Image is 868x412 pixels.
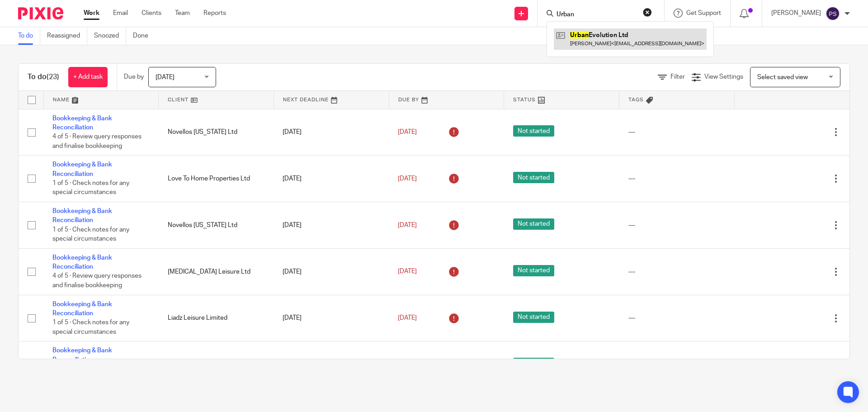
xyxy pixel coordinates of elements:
[159,156,274,202] td: Love To Home Properties Ltd
[52,227,129,242] span: 1 of 5 · Check notes for any special circumstances
[124,72,144,81] p: Due by
[274,109,389,156] td: [DATE]
[18,7,63,19] img: Pixie
[628,174,726,183] div: ---
[52,320,129,336] span: 1 of 5 · Check notes for any special circumstances
[133,27,155,45] a: Done
[513,265,554,276] span: Not started
[52,255,112,270] a: Bookkeeping & Bank Reconciliation
[628,313,726,322] div: ---
[156,74,175,81] span: [DATE]
[113,9,128,18] a: Email
[513,218,554,230] span: Not started
[513,125,554,137] span: Not started
[556,11,637,19] input: Search
[643,8,652,17] button: Clear
[52,301,112,317] a: Bookkeeping & Bank Reconciliation
[175,9,190,18] a: Team
[47,27,87,45] a: Reassigned
[68,67,108,87] a: + Add task
[274,156,389,202] td: [DATE]
[670,74,685,80] span: Filter
[398,222,417,228] span: [DATE]
[47,73,59,81] span: (23)
[274,295,389,341] td: [DATE]
[513,172,554,183] span: Not started
[398,315,417,321] span: [DATE]
[398,269,417,275] span: [DATE]
[826,6,840,21] img: svg%3E
[52,180,129,196] span: 1 of 5 · Check notes for any special circumstances
[159,341,274,388] td: Whorlton Pods Limited
[628,221,726,230] div: ---
[704,74,743,80] span: View Settings
[159,202,274,249] td: Novellos [US_STATE] Ltd
[274,248,389,295] td: [DATE]
[398,129,417,135] span: [DATE]
[52,133,142,149] span: 4 of 5 · Review query responses and finalise bookkeeping
[203,9,226,18] a: Reports
[159,295,274,341] td: Liadz Leisure Limited
[159,248,274,295] td: [MEDICAL_DATA] Leisure Ltd
[18,27,40,45] a: To do
[52,273,142,289] span: 4 of 5 · Review query responses and finalise bookkeeping
[628,97,644,102] span: Tags
[628,128,726,137] div: ---
[52,115,112,131] a: Bookkeeping & Bank Reconciliation
[52,208,112,223] a: Bookkeeping & Bank Reconciliation
[142,9,161,18] a: Clients
[274,202,389,249] td: [DATE]
[274,341,389,388] td: [DATE]
[513,358,554,369] span: Not started
[52,161,112,177] a: Bookkeeping & Bank Reconciliation
[757,74,808,81] span: Select saved view
[771,9,821,18] p: [PERSON_NAME]
[686,10,721,16] span: Get Support
[84,9,99,18] a: Work
[398,175,417,182] span: [DATE]
[94,27,126,45] a: Snoozed
[513,312,554,323] span: Not started
[628,267,726,276] div: ---
[52,347,112,363] a: Bookkeeping & Bank Reconciliation
[28,72,59,82] h1: To do
[159,109,274,156] td: Novellos [US_STATE] Ltd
